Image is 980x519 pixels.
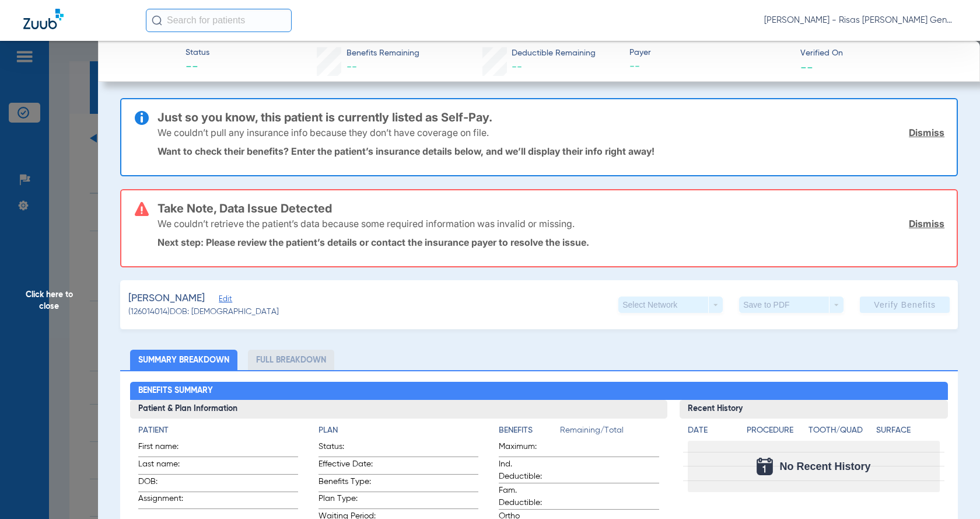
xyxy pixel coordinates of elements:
iframe: Chat Widget [922,463,980,519]
p: Want to check their benefits? Enter the patient’s insurance details below, and we’ll display thei... [157,145,944,157]
p: We couldn’t retrieve the patient’s data because some required information was invalid or missing. [157,218,575,229]
span: (126014014) DOB: [DEMOGRAPHIC_DATA] [128,306,279,318]
input: Search for patients [146,9,292,32]
a: Dismiss [909,218,944,229]
app-breakdown-title: Benefits [499,424,560,441]
h3: Take Note, Data Issue Detected [157,203,944,214]
h3: Patient & Plan Information [130,400,667,419]
p: We couldn’t pull any insurance info because they don’t have coverage on file. [157,127,489,138]
app-breakdown-title: Procedure [747,424,804,441]
span: [PERSON_NAME] [128,291,205,306]
span: Status [185,47,209,59]
p: Next step: Please review the patient’s details or contact the insurance payer to resolve the issue. [157,236,944,248]
span: -- [346,62,357,72]
span: -- [629,60,790,74]
span: [PERSON_NAME] - Risas [PERSON_NAME] General [764,15,957,26]
span: Status: [318,441,376,457]
span: Fam. Deductible: [499,485,556,509]
img: Zuub Logo [23,9,64,29]
h4: Surface [876,424,940,437]
li: Summary Breakdown [130,350,237,370]
span: Last name: [138,458,195,474]
span: No Recent History [780,461,871,472]
app-breakdown-title: Date [688,424,737,441]
span: DOB: [138,476,195,492]
h4: Tooth/Quad [808,424,872,437]
img: info-icon [135,111,149,125]
li: Full Breakdown [248,350,334,370]
h4: Benefits [499,424,560,437]
img: Calendar [757,458,773,475]
span: Benefits Remaining [346,47,419,60]
span: Edit [219,295,229,306]
span: -- [512,62,522,72]
span: Benefits Type: [318,476,376,492]
span: Assignment: [138,493,195,508]
span: Deductible Remaining [512,47,596,60]
span: Effective Date: [318,458,376,474]
h4: Date [688,424,737,437]
span: Ind. Deductible: [499,458,556,483]
app-breakdown-title: Tooth/Quad [808,424,872,441]
span: Verified On [800,47,961,60]
h3: Just so you know, this patient is currently listed as Self-Pay. [157,112,944,123]
span: -- [185,60,209,76]
app-breakdown-title: Surface [876,424,940,441]
img: error-icon [135,202,149,216]
a: Dismiss [909,127,944,138]
span: First name: [138,441,195,457]
span: Plan Type: [318,493,376,508]
h4: Patient [138,424,298,437]
h3: Recent History [680,400,948,419]
h4: Procedure [747,424,804,437]
img: Search Icon [152,15,162,26]
h2: Benefits Summary [130,382,947,400]
span: Maximum: [499,441,556,457]
span: -- [800,61,813,73]
span: Payer [629,47,790,59]
span: Remaining/Total [560,424,659,441]
h4: Plan [318,424,478,437]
